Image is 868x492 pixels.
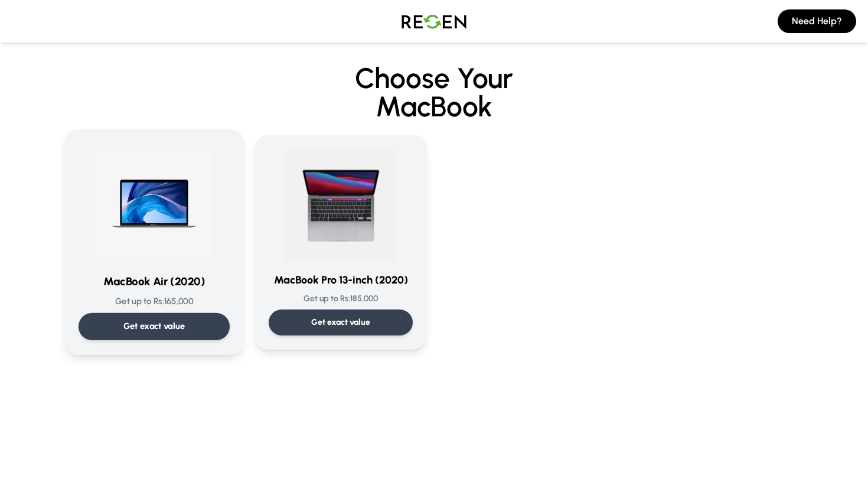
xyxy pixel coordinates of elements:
[68,92,800,120] span: MacBook
[94,144,214,263] img: MacBook Air (2020)
[311,317,370,328] p: Get exact value
[355,61,513,95] span: Choose Your
[284,149,397,262] img: MacBook Pro 13-inch (2020)
[79,273,230,291] h3: MacBook Air (2020)
[269,272,413,288] h3: MacBook Pro 13-inch (2020)
[269,293,413,305] p: Get up to Rs: 185,000
[393,5,475,38] img: Logo
[778,9,856,33] button: Need Help?
[79,295,230,308] p: Get up to Rs: 165,000
[123,320,185,333] p: Get exact value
